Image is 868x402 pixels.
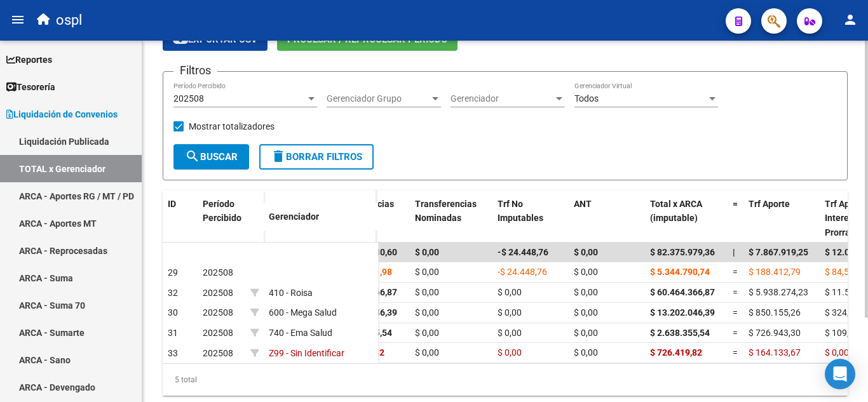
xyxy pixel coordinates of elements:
datatable-header-cell: Trf Aporte [743,191,820,246]
span: ospl [56,6,82,34]
span: -$ 24.448,76 [498,247,548,257]
span: $ 5.344.790,74 [650,267,710,277]
datatable-header-cell: ID [163,191,198,244]
span: $ 0,00 [498,307,522,318]
span: Período Percibido [203,199,241,224]
span: $ 0,00 [574,347,598,358]
span: $ 60.464.366,87 [650,287,715,297]
span: = [733,267,738,277]
span: $ 0,00 [498,328,522,338]
span: ANT [574,199,592,209]
span: $ 0,00 [415,267,439,277]
mat-icon: menu [10,12,25,27]
h3: Filtros [173,62,217,79]
div: 5 total [163,364,848,396]
span: $ 0,00 [415,247,439,257]
span: $ 82.375.979,36 [650,247,715,257]
span: = [733,199,738,209]
span: = [733,307,738,318]
span: 202508 [203,267,233,278]
span: Gerenciador Grupo [327,93,430,104]
span: $ 726.419,82 [650,347,702,358]
span: $ 324,65 [825,307,859,318]
span: $ 0,00 [415,307,439,318]
span: Total x ARCA (imputable) [650,199,702,224]
span: $ 13.202.046,39 [650,307,715,318]
span: 410 - Roisa [269,288,313,298]
span: $ 0,00 [498,347,522,358]
span: $ 2.638.355,54 [650,328,710,338]
span: 202508 [203,328,233,338]
span: $ 726.943,30 [749,328,801,338]
span: $ 84,52 [825,267,854,277]
span: $ 0,00 [574,307,598,318]
span: Liquidación de Convenios [6,107,118,121]
span: $ 0,00 [415,328,439,338]
span: Buscar [185,151,238,163]
span: = [733,287,738,297]
mat-icon: search [185,149,200,164]
span: Gerenciador [451,93,553,104]
span: = [733,347,738,358]
span: Tesorería [6,80,55,94]
datatable-header-cell: Transferencias Nominadas [410,191,492,246]
span: $ 0,00 [415,287,439,297]
mat-icon: delete [271,149,286,164]
span: Borrar Filtros [271,151,362,163]
span: 600 - Mega Salud [269,307,337,318]
span: 30 [168,307,178,318]
span: Exportar CSV [173,34,257,45]
datatable-header-cell: = [728,191,743,246]
datatable-header-cell: Trf No Imputables [492,191,569,246]
span: 202508 [173,93,204,104]
datatable-header-cell: Total x ARCA (imputable) [645,191,728,246]
span: $ 0,00 [574,287,598,297]
datatable-header-cell: ANT [569,191,645,246]
mat-icon: person [843,12,858,27]
span: 29 [168,267,178,278]
span: -$ 24.448,76 [498,267,547,277]
span: | [733,247,735,257]
span: Reportes [6,53,52,67]
span: $ 0,00 [574,267,598,277]
span: = [733,328,738,338]
datatable-header-cell: Período Percibido [198,191,245,244]
span: Transferencias Nominadas [415,199,477,224]
span: 202508 [203,307,233,318]
span: 31 [168,328,178,338]
span: $ 7.867.919,25 [749,247,808,257]
span: $ 0,00 [574,247,598,257]
span: $ 850.155,26 [749,307,801,318]
span: 202508 [203,348,233,358]
button: Borrar Filtros [259,144,374,170]
span: Todos [574,93,599,104]
span: $ 0,00 [498,287,522,297]
div: Open Intercom Messenger [825,359,855,389]
span: $ 188.412,79 [749,267,801,277]
span: 33 [168,348,178,358]
button: Buscar [173,144,249,170]
span: $ 0,00 [574,328,598,338]
span: 32 [168,288,178,298]
span: ID [168,199,176,209]
datatable-header-cell: Gerenciador [264,203,378,231]
span: Trf No Imputables [498,199,543,224]
span: $ 109,69 [825,328,859,338]
span: 740 - Ema Salud [269,328,332,338]
span: $ 0,00 [825,347,849,358]
span: $ 0,00 [415,347,439,358]
span: $ 5.938.274,23 [749,287,808,297]
span: $ 164.133,67 [749,347,801,358]
span: Z99 - Sin Identificar [269,348,344,358]
span: 202508 [203,288,233,298]
span: Trf Aporte [749,199,790,209]
span: Gerenciador [269,211,319,222]
span: Mostrar totalizadores [189,119,275,134]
